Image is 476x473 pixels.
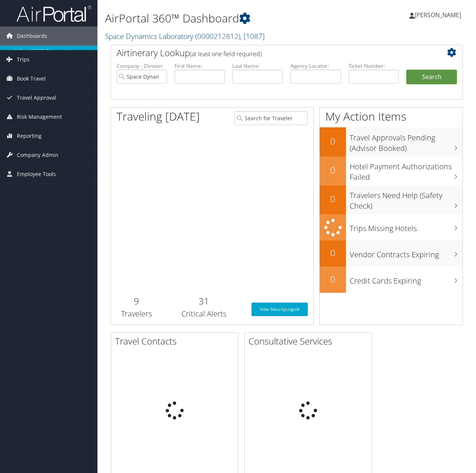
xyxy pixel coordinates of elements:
label: Agency Locator: [290,62,341,70]
span: Book Travel [17,69,46,88]
a: 0Travel Approvals Pending (Advisor Booked) [320,127,463,156]
span: Company Admin [17,146,58,164]
h3: Travelers [117,309,156,319]
input: Search for Traveler [235,111,308,125]
span: Travel Approval [17,88,56,107]
span: Trips [17,50,30,69]
h3: Vendor Contracts Expiring [350,246,463,260]
a: Trips Missing Hotels [320,214,463,241]
label: Company - Division: [117,62,167,70]
h3: Travel Approvals Pending (Advisor Booked) [350,129,463,154]
span: Reporting [17,127,42,145]
label: Last Name: [232,62,283,70]
a: View SecurityLogic® [251,303,308,316]
a: 0Travelers Need Help (Safety Check) [320,185,463,214]
h3: Travelers Need Help (Safety Check) [350,187,463,211]
a: 0Vendor Contracts Expiring [320,240,463,267]
h2: 9 [117,295,156,307]
label: Ticket Number: [349,62,399,70]
span: Dashboards [17,27,47,45]
h1: My Action Items [320,109,463,124]
h2: 0 [320,164,346,176]
a: 0Credit Cards Expiring [320,267,463,293]
h3: Critical Alerts [167,309,240,319]
h2: 0 [320,273,346,285]
h2: 0 [320,192,346,205]
span: (at least one field required) [190,50,262,58]
h2: Consultative Services [248,335,371,348]
button: Search [406,70,457,85]
h2: Airtinerary Lookup [117,46,428,59]
h3: Credit Cards Expiring [350,272,463,286]
a: 0Hotel Payment Authorizations Failed [320,157,463,185]
span: ( 0000212812 ) [195,31,240,41]
h3: Hotel Payment Authorizations Failed [350,158,463,182]
h1: AirPortal 360™ Dashboard [105,10,347,26]
h2: 0 [320,246,346,259]
h3: Trips Missing Hotels [350,219,463,234]
h1: Traveling [DATE] [117,109,200,124]
h2: 0 [320,135,346,148]
span: Employee Tools [17,165,56,184]
span: [PERSON_NAME] [415,11,461,19]
span: , [ 1087 ] [240,31,265,41]
a: [PERSON_NAME] [409,4,469,26]
h2: Travel Contacts [115,335,238,348]
h2: 31 [167,295,240,307]
a: Space Dynamics Laboratory [105,31,265,41]
span: Risk Management [17,107,62,126]
img: airportal-logo.png [16,5,91,22]
label: First Name: [175,62,225,70]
